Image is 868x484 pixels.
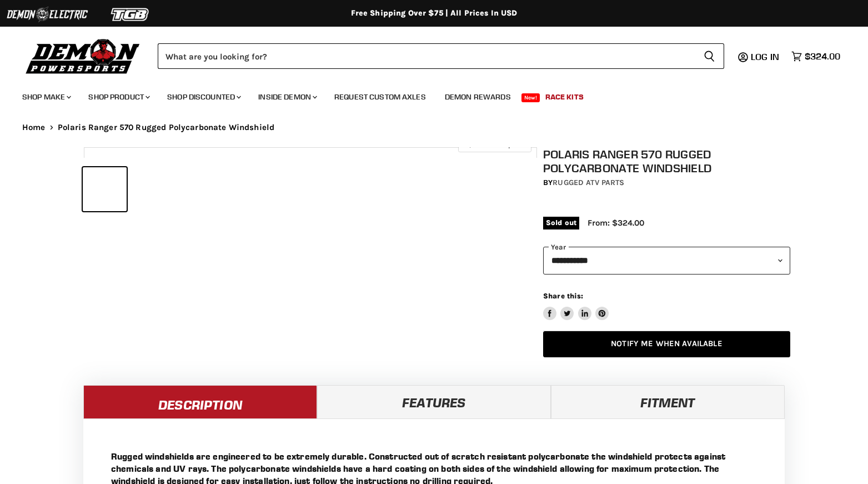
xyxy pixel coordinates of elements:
[14,86,78,108] a: Shop Make
[317,385,551,418] a: Features
[250,86,324,108] a: Inside Demon
[58,123,275,132] span: Polaris Ranger 570 Rugged Polycarbonate Windshield
[158,43,695,69] input: Search
[805,51,840,62] span: $324.00
[14,81,837,108] ul: Main menu
[543,292,583,300] span: Share this:
[83,385,317,418] a: Description
[786,48,846,64] a: $324.00
[159,86,248,108] a: Shop Discounted
[6,4,89,25] img: Demon Electric Logo 2
[543,217,579,229] span: Sold out
[22,123,46,132] a: Home
[543,247,790,274] select: year
[751,51,779,62] span: Log in
[551,385,785,418] a: Fitment
[543,177,790,189] div: by
[543,331,790,357] a: Notify Me When Available
[553,178,624,187] a: Rugged ATV Parts
[543,291,609,321] aside: Share this:
[89,4,172,25] img: TGB Logo 2
[537,86,592,108] a: Race Kits
[22,36,144,76] img: Demon Powersports
[588,218,644,228] span: From: $324.00
[436,86,519,108] a: Demon Rewards
[746,52,786,62] a: Log in
[543,147,790,175] h1: Polaris Ranger 570 Rugged Polycarbonate Windshield
[158,43,724,69] form: Product
[80,86,157,108] a: Shop Product
[464,140,525,148] span: Click to expand
[521,93,540,102] span: New!
[326,86,434,108] a: Request Custom Axles
[695,43,724,69] button: Search
[83,167,127,211] button: IMAGE thumbnail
